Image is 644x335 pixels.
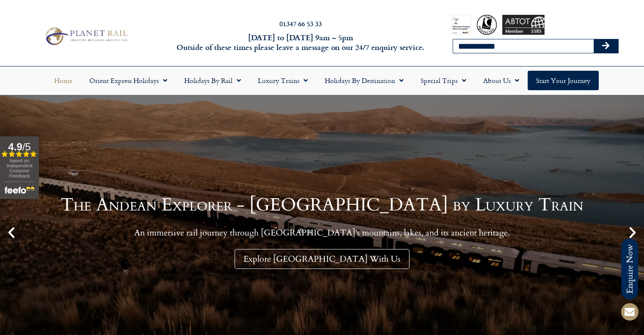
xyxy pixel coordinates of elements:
[594,39,618,53] button: Search
[412,71,475,90] a: Special Trips
[528,71,599,90] a: Start your Journey
[316,71,412,90] a: Holidays by Destination
[279,19,322,28] a: 01347 66 53 33
[81,71,176,90] a: Orient Express Holidays
[61,196,583,214] h1: The Andean Explorer - [GEOGRAPHIC_DATA] by Luxury Train
[625,225,640,240] div: Next slide
[475,71,528,90] a: About Us
[249,71,316,90] a: Luxury Trains
[176,71,249,90] a: Holidays by Rail
[42,25,130,47] img: Planet Rail Train Holidays Logo
[46,71,81,90] a: Home
[4,71,640,90] nav: Menu
[235,249,409,269] a: Explore [GEOGRAPHIC_DATA] With Us
[174,33,427,53] h6: [DATE] to [DATE] 9am – 5pm Outside of these times please leave a message on our 24/7 enquiry serv...
[4,225,19,240] div: Previous slide
[61,227,583,238] p: An immersive rail journey through [GEOGRAPHIC_DATA]’s mountains, lakes, and its ancient heritage.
